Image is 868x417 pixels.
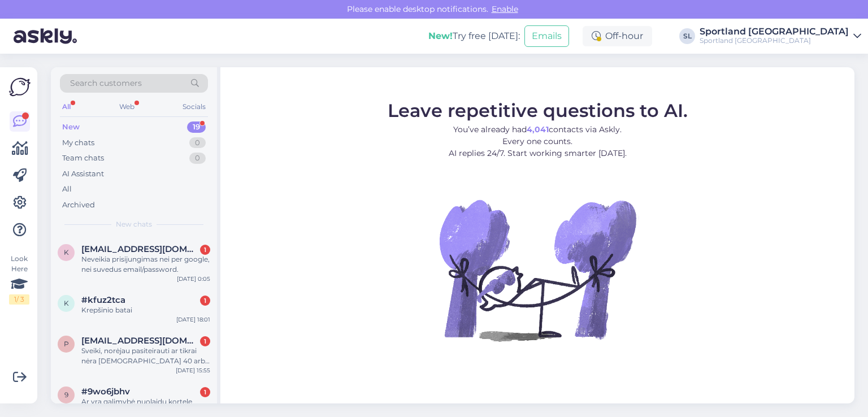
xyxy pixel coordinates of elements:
div: [DATE] 18:01 [176,315,210,324]
span: petkeviciutesarune@gmail.com [81,336,199,346]
span: 9 [64,390,68,399]
div: SL [679,28,695,44]
div: [DATE] 15:55 [176,366,210,375]
b: New! [428,31,453,41]
div: Socials [180,99,208,114]
span: Leave repetitive questions to AI. [388,99,688,121]
div: 0 [189,137,206,149]
span: New chats [116,219,152,229]
span: Search customers [70,77,142,89]
b: 4,041 [527,124,549,134]
div: Sportland [GEOGRAPHIC_DATA] [700,27,849,36]
div: Look Here [9,254,29,305]
div: Neveikia prisijungimas nei per google, nei suvedus email/password. [81,254,210,275]
div: 0 [189,153,206,164]
div: Off-hour [583,26,652,46]
span: Enable [488,4,522,14]
span: k [64,299,69,307]
span: kaltenytmonika3@gmail.com [81,244,199,254]
div: My chats [62,137,94,149]
div: Sportland [GEOGRAPHIC_DATA] [700,36,849,45]
span: p [64,340,69,348]
div: Krepšinio batai [81,305,210,315]
div: New [62,121,80,133]
span: k [64,248,69,257]
div: 19 [187,121,206,133]
div: 1 [200,387,210,397]
div: Sveiki, norėjau pasiteirauti ar tikrai nėra [DEMOGRAPHIC_DATA] 40 arba 40,5 dydžio? Gal nusimato ... [81,346,210,366]
div: Team chats [62,153,104,164]
div: [DATE] 0:05 [177,275,210,283]
img: No Chat active [436,168,639,371]
div: AI Assistant [62,168,104,180]
div: 1 [200,296,210,306]
div: Archived [62,199,95,211]
div: 1 [200,336,210,346]
div: 1 / 3 [9,294,29,305]
div: Web [117,99,137,114]
span: #9wo6jbhv [81,386,130,397]
div: Ar yra galimybė nuolaidų kortelę pridėti prie google wallet [81,397,210,417]
a: Sportland [GEOGRAPHIC_DATA]Sportland [GEOGRAPHIC_DATA] [700,27,861,45]
div: Try free [DATE]: [428,29,520,43]
div: All [60,99,73,114]
img: Askly Logo [9,76,31,98]
button: Emails [524,25,569,47]
div: 1 [200,245,210,255]
span: #kfuz2tca [81,295,125,305]
div: All [62,184,72,195]
p: You’ve already had contacts via Askly. Every one counts. AI replies 24/7. Start working smarter [... [388,123,688,159]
